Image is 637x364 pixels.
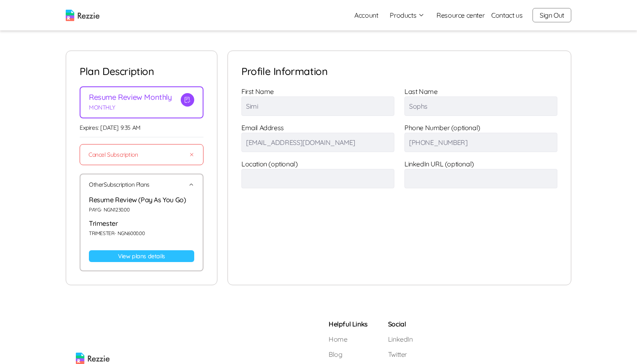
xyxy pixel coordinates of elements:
button: Products [390,10,425,20]
p: Resume Review Monthly [89,93,172,102]
h5: Helpful Links [329,319,368,329]
a: LinkedIn [388,334,419,344]
p: Profile Information [241,64,557,78]
p: PAYG - NGN 1230.00 [89,206,194,213]
img: rezzie logo [76,319,110,364]
a: Contact us [491,10,522,20]
label: LinkedIn URL (optional) [404,160,474,168]
button: OtherSubscription Plans [89,174,194,195]
p: Resume Review (Pay As You Go) [89,195,194,205]
a: Blog [329,349,368,359]
label: Phone Number (optional) [404,123,480,132]
a: Twitter [388,349,419,359]
p: Trimester [89,218,194,228]
h5: Social [388,319,419,329]
a: Account [348,7,385,24]
img: logo [66,10,99,21]
a: View plans details [89,250,194,262]
p: MONTHLY [89,103,172,112]
button: Cancel Subscription [80,144,203,165]
a: Resource center [436,10,484,20]
p: Plan description [80,64,203,78]
button: Sign Out [533,8,571,22]
p: TRIMESTER - NGN 6000.00 [89,230,194,237]
label: Email Address [241,123,284,132]
label: Location (optional) [241,160,297,168]
p: Expires: [DATE] 9:35 AM [80,123,203,132]
a: Home [329,334,368,344]
label: Last Name [404,87,437,96]
label: First Name [241,87,274,96]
